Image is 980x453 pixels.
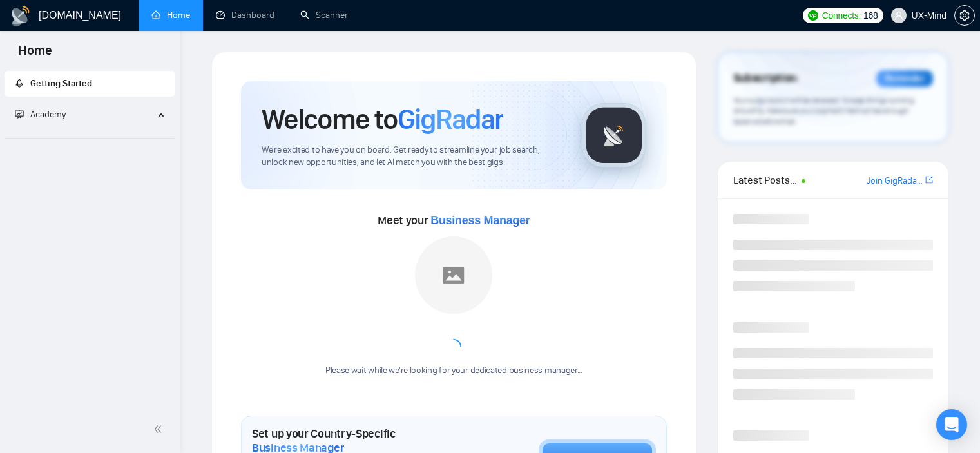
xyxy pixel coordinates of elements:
span: Business Manager [430,214,530,227]
a: export [925,174,933,186]
a: Join GigRadar Slack Community [867,174,923,188]
span: loading [445,338,462,355]
li: Getting Started [5,71,175,97]
span: 168 [863,8,878,23]
span: double-left [153,423,166,436]
span: We're excited to have you on board. Get ready to streamline your job search, unlock new opportuni... [262,144,561,169]
span: Latest Posts from the GigRadar Community [733,172,798,188]
span: fund-projection-screen [15,110,24,119]
a: setting [954,10,975,21]
img: gigradar-logo.png [582,103,646,168]
div: Please wait while we're looking for your dedicated business manager... [318,365,590,377]
button: setting [954,5,975,26]
li: Academy Homepage [5,133,175,141]
span: user [894,11,903,20]
a: homeHome [151,10,190,21]
span: Meet your [378,213,530,227]
img: placeholder.png [415,236,492,314]
div: Reminder [876,70,933,87]
div: Open Intercom Messenger [936,409,967,440]
span: Subscription [733,68,797,90]
a: dashboardDashboard [216,10,274,21]
span: Your subscription will be renewed. To keep things running smoothly, make sure your payment method... [733,95,914,126]
span: export [925,175,933,185]
span: rocket [15,79,24,88]
img: upwork-logo.png [808,10,818,21]
span: Home [8,41,62,68]
a: searchScanner [300,10,348,21]
span: Connects: [822,8,861,23]
span: GigRadar [398,102,503,137]
span: Academy [15,109,66,120]
img: logo [10,6,31,26]
span: Academy [30,109,66,120]
span: setting [955,10,974,21]
h1: Welcome to [262,102,503,137]
span: Getting Started [30,78,92,89]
